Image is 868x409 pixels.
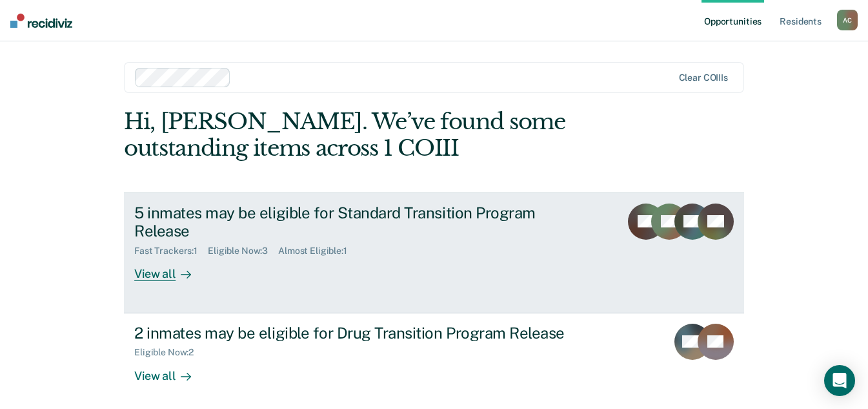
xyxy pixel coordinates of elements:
[134,204,587,241] div: 5 inmates may be eligible for Standard Transition Program Release
[134,358,207,383] div: View all
[837,10,858,30] div: A C
[208,246,278,257] div: Eligible Now : 3
[10,14,72,28] img: Recidiviz
[278,246,358,257] div: Almost Eligible : 1
[679,72,728,83] div: Clear COIIIs
[134,324,587,342] div: 2 inmates may be eligible for Drug Transition Program Release
[124,193,744,313] a: 5 inmates may be eligible for Standard Transition Program ReleaseFast Trackers:1Eligible Now:3Alm...
[134,347,204,358] div: Eligible Now : 2
[837,10,858,30] button: AC
[824,365,855,396] div: Open Intercom Messenger
[134,257,207,282] div: View all
[124,109,620,162] div: Hi, [PERSON_NAME]. We’ve found some outstanding items across 1 COIII
[134,246,208,257] div: Fast Trackers : 1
